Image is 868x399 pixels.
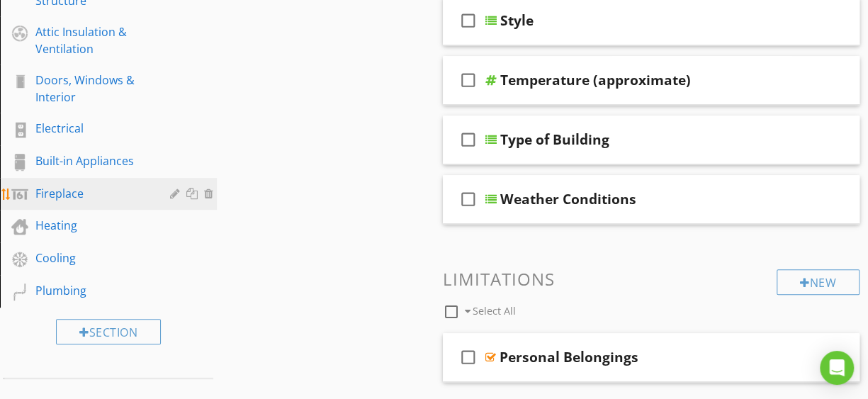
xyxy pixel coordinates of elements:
div: Style [500,12,534,29]
span: Select All [473,304,516,317]
div: Electrical [35,120,150,137]
i: check_box_outline_blank [457,123,480,157]
div: Temperature (approximate) [500,72,691,89]
h3: Limitations [443,269,860,288]
i: check_box_outline_blank [457,182,480,216]
div: Section [56,319,161,344]
div: Weather Conditions [500,191,636,208]
div: Cooling [35,249,150,266]
div: Personal Belongings [500,349,638,366]
i: check_box_outline_blank [457,4,480,38]
div: Plumbing [35,282,150,299]
div: Open Intercom Messenger [820,351,854,385]
div: New [777,269,859,295]
div: Heating [35,217,150,234]
div: Attic Insulation & Ventilation [35,23,150,57]
div: Type of Building [500,131,609,148]
div: Built-in Appliances [35,152,150,169]
i: check_box_outline_blank [457,63,480,97]
div: Fireplace [35,185,150,202]
i: check_box_outline_blank [457,340,480,374]
div: Doors, Windows & Interior [35,72,150,106]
